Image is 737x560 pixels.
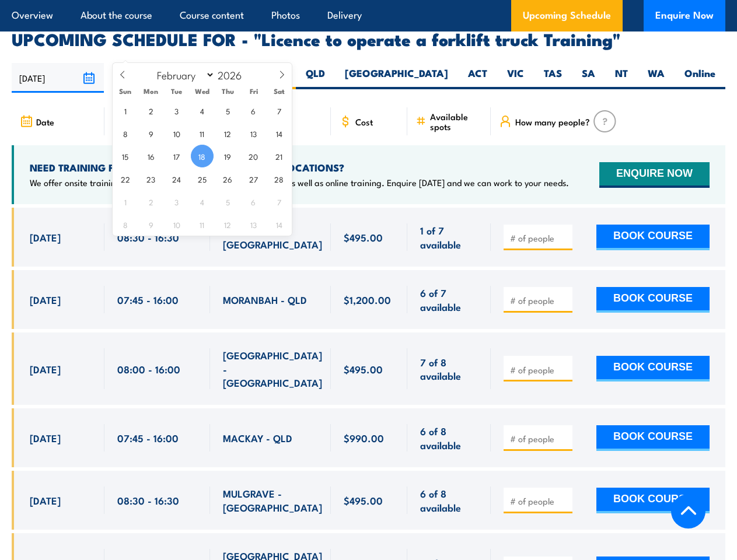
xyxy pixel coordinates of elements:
span: 6 of 8 available [420,424,477,452]
button: BOOK COURSE [596,287,710,313]
span: February 8, 2026 [114,122,137,145]
span: February 14, 2026 [268,122,291,145]
span: February 26, 2026 [216,167,239,190]
span: February 24, 2026 [165,167,188,190]
input: From date [12,63,104,93]
button: ENQUIRE NOW [599,162,710,188]
span: March 11, 2026 [191,213,214,236]
span: 1 of 7 available [420,223,477,251]
span: March 4, 2026 [191,190,214,213]
input: # of people [510,433,568,444]
span: March 5, 2026 [216,190,239,213]
span: February 21, 2026 [268,145,291,167]
button: BOOK COURSE [596,425,710,451]
span: $495.00 [344,230,383,244]
span: March 9, 2026 [139,213,162,236]
input: # of people [510,364,568,376]
span: Fri [241,87,267,95]
label: WA [638,66,675,89]
span: [DATE] [30,230,61,244]
span: $1,200.00 [344,293,391,306]
span: March 6, 2026 [242,190,265,213]
label: TAS [534,66,572,89]
span: Sat [267,87,292,95]
span: February 22, 2026 [114,167,137,190]
span: 08:30 - 16:30 [117,230,179,244]
input: # of people [510,232,568,244]
span: February 12, 2026 [216,122,239,145]
span: February 6, 2026 [242,99,265,122]
span: February 3, 2026 [165,99,188,122]
span: February 15, 2026 [114,145,137,167]
span: [DATE] [30,431,61,444]
span: March 13, 2026 [242,213,265,236]
span: February 18, 2026 [191,145,214,167]
span: MACKAY - QLD [223,431,292,444]
button: BOOK COURSE [596,356,710,381]
span: 7 of 8 available [420,355,477,383]
span: March 12, 2026 [216,213,239,236]
input: Year [215,68,253,82]
label: NT [605,66,638,89]
h2: UPCOMING SCHEDULE FOR - "Licence to operate a forklift truck Training" [12,31,725,46]
span: February 20, 2026 [242,145,265,167]
span: March 8, 2026 [114,213,137,236]
span: February 11, 2026 [191,122,214,145]
button: BOOK COURSE [596,225,710,250]
span: 6 of 7 available [420,286,477,313]
span: February 19, 2026 [216,145,239,167]
span: February 27, 2026 [242,167,265,190]
h4: NEED TRAINING FOR LARGER GROUPS OR MULTIPLE LOCATIONS? [30,161,569,174]
span: February 28, 2026 [268,167,291,190]
span: March 14, 2026 [268,213,291,236]
label: Online [675,66,725,89]
input: # of people [510,295,568,306]
span: February 2, 2026 [139,99,162,122]
span: $495.00 [344,494,383,507]
span: March 1, 2026 [114,190,137,213]
button: BOOK COURSE [596,488,710,513]
span: February 1, 2026 [114,99,137,122]
label: SA [572,66,605,89]
span: MULGRAVE - [GEOGRAPHIC_DATA] [223,223,322,251]
span: MULGRAVE - [GEOGRAPHIC_DATA] [223,487,322,514]
span: MORANBAH - QLD [223,293,307,306]
span: Cost [355,117,373,127]
span: [DATE] [30,362,61,376]
span: Wed [190,87,215,95]
span: February 25, 2026 [191,167,214,190]
span: $990.00 [344,431,384,444]
label: ACT [458,66,497,89]
span: 08:30 - 16:30 [117,494,179,507]
span: February 10, 2026 [165,122,188,145]
span: February 17, 2026 [165,145,188,167]
p: We offer onsite training, training at our centres, multisite solutions as well as online training... [30,177,569,188]
span: 07:45 - 16:00 [117,431,179,444]
span: March 10, 2026 [165,213,188,236]
span: Tue [164,87,190,95]
span: March 3, 2026 [165,190,188,213]
label: [GEOGRAPHIC_DATA] [335,66,458,89]
span: $495.00 [344,362,383,376]
span: Thu [215,87,241,95]
label: QLD [296,66,335,89]
span: February 16, 2026 [139,145,162,167]
select: Month [151,67,215,82]
input: # of people [510,495,568,507]
span: 07:45 - 16:00 [117,293,179,306]
span: Date [36,117,54,127]
span: February 13, 2026 [242,122,265,145]
span: [DATE] [30,494,61,507]
span: Sun [113,87,138,95]
label: VIC [497,66,534,89]
span: How many people? [515,117,590,127]
span: February 23, 2026 [139,167,162,190]
span: February 7, 2026 [268,99,291,122]
span: March 7, 2026 [268,190,291,213]
span: Available spots [430,111,483,131]
span: Mon [138,87,164,95]
span: February 9, 2026 [139,122,162,145]
span: February 5, 2026 [216,99,239,122]
span: [GEOGRAPHIC_DATA] - [GEOGRAPHIC_DATA] [223,348,322,389]
span: February 4, 2026 [191,99,214,122]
